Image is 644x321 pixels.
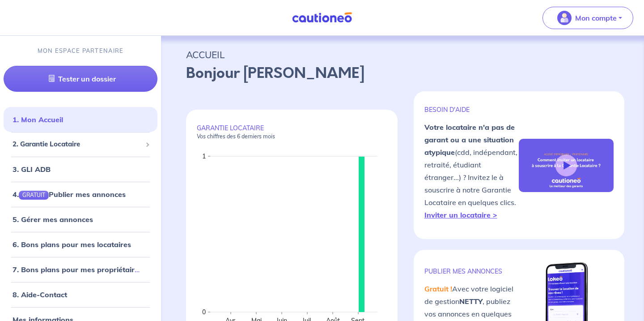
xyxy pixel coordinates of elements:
a: 7. Bons plans pour mes propriétaires [13,265,142,274]
p: publier mes annonces [424,267,519,275]
a: 1. Mon Accueil [13,115,63,124]
button: illu_account_valid_menu.svgMon compte [542,7,633,29]
div: 1. Mon Accueil [4,111,157,128]
p: BESOIN D'AIDE [424,106,519,114]
span: 2. Garantie Locataire [13,139,142,150]
strong: Votre locataire n'a pas de garant ou a une situation atypique [424,123,515,157]
a: 3. GLI ADB [13,165,51,174]
a: 5. Gérer mes annonces [13,215,93,224]
img: Cautioneo [288,12,356,23]
a: Inviter un locataire > [424,210,497,219]
img: illu_account_valid_menu.svg [557,11,572,25]
div: 3. GLI ADB [4,160,157,178]
em: Vos chiffres des 6 derniers mois [197,133,275,140]
p: Bonjour [PERSON_NAME] [186,63,619,84]
p: ACCUEIL [186,47,619,63]
p: (cdd, indépendant, retraité, étudiant étranger...) ? Invitez le à souscrire à notre Garantie Loca... [424,121,519,221]
p: MON ESPACE PARTENAIRE [38,47,124,55]
p: Mon compte [575,13,617,23]
div: 6. Bons plans pour mes locataires [4,235,157,253]
a: Tester un dossier [4,66,157,92]
text: 1 [202,152,206,160]
div: 4.GRATUITPublier mes annonces [4,185,157,203]
em: Gratuit ! [424,284,452,293]
img: video-gli-new-none.jpg [519,139,614,192]
div: 2. Garantie Locataire [4,136,157,153]
a: 4.GRATUITPublier mes annonces [13,190,126,199]
p: GARANTIE LOCATAIRE [197,124,387,140]
strong: NETTY [459,297,483,306]
a: 6. Bons plans pour mes locataires [13,240,131,249]
div: 8. Aide-Contact [4,286,157,304]
a: 8. Aide-Contact [13,290,67,299]
text: 0 [202,308,206,316]
div: 7. Bons plans pour mes propriétaires [4,261,157,278]
div: 5. Gérer mes annonces [4,210,157,228]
